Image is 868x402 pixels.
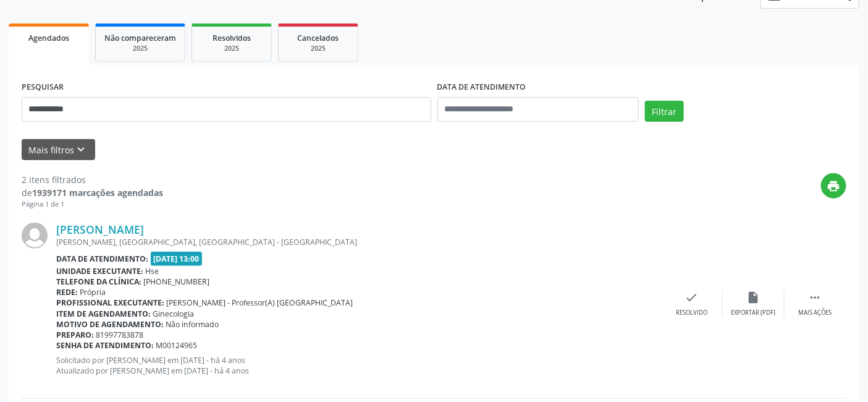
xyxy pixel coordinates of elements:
[22,199,163,210] div: Página 1 de 1
[22,186,163,199] div: de
[22,173,163,186] div: 2 itens filtrados
[676,309,707,317] div: Resolvido
[56,297,164,308] b: Profissional executante:
[104,33,176,43] span: Não compareceram
[144,276,210,287] span: [PHONE_NUMBER]
[56,330,94,340] b: Preparo:
[821,173,846,199] button: print
[56,266,143,276] b: Unidade executante:
[56,237,661,247] div: [PERSON_NAME], [GEOGRAPHIC_DATA], [GEOGRAPHIC_DATA] - [GEOGRAPHIC_DATA]
[56,276,141,287] b: Telefone da clínica:
[167,297,353,308] span: [PERSON_NAME] - Professor(A) [GEOGRAPHIC_DATA]
[799,309,832,317] div: Mais ações
[22,78,64,97] label: PESQUISAR
[56,340,154,351] b: Senha de atendimento:
[146,266,159,276] span: Hse
[80,287,106,297] span: Própria
[32,187,163,199] strong: 1939171 marcações agendadas
[96,330,144,340] span: 81997783878
[731,309,776,317] div: Exportar (PDF)
[153,309,195,319] span: Ginecologia
[75,143,88,156] i: keyboard_arrow_down
[156,340,198,351] span: M00124965
[201,44,263,53] div: 2025
[685,291,699,304] i: check
[56,319,164,330] b: Motivo de agendamento:
[213,33,251,43] span: Resolvidos
[827,179,841,193] i: print
[56,309,151,319] b: Item de agendamento:
[287,44,349,53] div: 2025
[809,291,822,304] i: 
[151,252,203,266] span: [DATE] 13:00
[645,101,684,122] button: Filtrar
[437,78,526,97] label: DATA DE ATENDIMENTO
[298,33,339,43] span: Cancelados
[56,254,148,264] b: Data de atendimento:
[104,44,176,53] div: 2025
[22,223,48,249] img: img
[28,33,69,43] span: Agendados
[22,139,95,161] button: Mais filtroskeyboard_arrow_down
[56,287,78,297] b: Rede:
[56,223,144,236] a: [PERSON_NAME]
[747,291,761,304] i: insert_drive_file
[56,355,661,376] p: Solicitado por [PERSON_NAME] em [DATE] - há 4 anos Atualizado por [PERSON_NAME] em [DATE] - há 4 ...
[166,319,219,330] span: Não informado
